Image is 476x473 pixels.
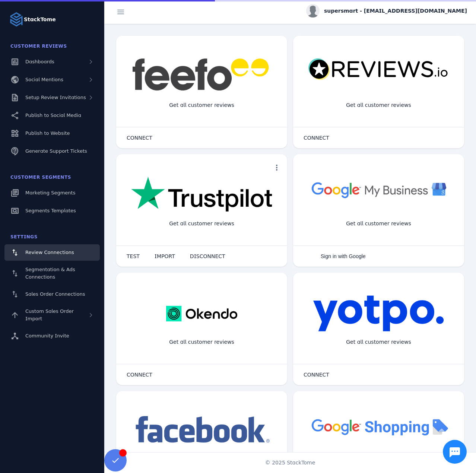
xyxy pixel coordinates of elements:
[119,367,160,382] button: CONNECT
[25,250,74,255] span: Review Connections
[127,135,152,140] span: CONNECT
[25,95,86,100] span: Setup Review Invitations
[25,291,85,297] span: Sales Order Connections
[183,249,233,264] button: DISCONNECT
[147,249,183,264] button: IMPORT
[304,135,329,140] span: CONNECT
[340,95,417,115] div: Get all customer reviews
[9,12,24,27] img: Logo image
[308,177,449,203] img: googlebusiness.png
[25,112,81,118] span: Publish to Social Media
[313,295,444,332] img: yotpo.png
[4,143,100,159] a: Generate Support Tickets
[4,185,100,201] a: Marketing Segments
[4,328,100,344] a: Community Invite
[131,413,272,447] img: facebook.png
[163,214,240,234] div: Get all customer reviews
[25,308,74,321] span: Custom Sales Order Import
[10,44,67,49] span: Customer Reviews
[334,451,422,470] div: Import Products from Google
[296,130,337,145] button: CONNECT
[25,130,70,136] span: Publish to Website
[163,95,240,115] div: Get all customer reviews
[340,332,417,352] div: Get all customer reviews
[321,253,366,259] span: Sign in with Google
[190,254,225,259] span: DISCONNECT
[296,367,337,382] button: CONNECT
[166,295,237,332] img: okendo.webp
[24,16,56,23] strong: StackTome
[25,267,75,280] span: Segmentation & Ads Connections
[340,214,417,234] div: Get all customer reviews
[304,372,329,377] span: CONNECT
[308,58,449,81] img: reviewsio.svg
[25,148,87,154] span: Generate Support Tickets
[25,208,76,213] span: Segments Templates
[4,244,100,261] a: Review Connections
[127,254,140,259] span: TEST
[119,130,160,145] button: CONNECT
[131,58,272,91] img: feefo.png
[4,286,100,302] a: Sales Order Connections
[25,59,54,64] span: Dashboards
[119,249,147,264] button: TEST
[4,262,100,285] a: Segmentation & Ads Connections
[269,160,284,175] button: more
[308,413,449,440] img: googleshopping.png
[4,203,100,219] a: Segments Templates
[25,190,75,196] span: Marketing Segments
[163,332,240,352] div: Get all customer reviews
[4,107,100,124] a: Publish to Social Media
[265,459,315,467] span: © 2025 StackTome
[25,333,69,339] span: Community Invite
[4,125,100,142] a: Publish to Website
[10,175,71,180] span: Customer Segments
[306,4,320,18] img: profile.jpg
[10,234,38,239] span: Settings
[25,77,63,82] span: Social Mentions
[127,372,152,377] span: CONNECT
[306,4,467,18] button: supersmart - [EMAIL_ADDRESS][DOMAIN_NAME]
[131,177,272,213] img: trustpilot.png
[296,249,373,264] button: Sign in with Google
[324,7,467,15] span: supersmart - [EMAIL_ADDRESS][DOMAIN_NAME]
[155,254,175,259] span: IMPORT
